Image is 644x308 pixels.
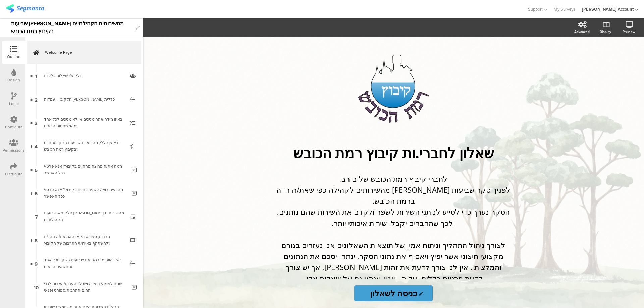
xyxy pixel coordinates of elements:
p: לחברי קיבוץ רמת הכובש שלום רב, [276,173,511,184]
a: 9 כיצד היית מדרג/ת את שביעות רצונך מכל אחד מהנושאים הבאים: [27,252,141,275]
div: נשמח לשמוע במידה ויש לך הערות/הארות לגבי תחום התרבות/ספורט ופנאי [44,280,127,294]
span: 3 [35,119,38,126]
div: חלק ב' – עמדות ושביעות רצון כללית [44,96,124,103]
span: Welcome Page [45,49,131,56]
a: 2 חלק ב' – עמדות [PERSON_NAME] כללית [27,87,141,111]
div: מה היית רוצה לשפר בחיים בקיבוץ? אנא פרט/י ככל האפשר [44,186,127,200]
input: Start [354,285,433,301]
div: Permissions [3,147,25,153]
div: באיזו מידה אתה מסכים או לא מסכים לכל אחד מהמשפטים הבאים: [44,116,124,129]
div: שביעות [PERSON_NAME] מהשירותים הקהילתיים בקיבוץ רמת הכובש [11,18,132,37]
span: 5 [35,166,38,173]
span: 2 [35,96,38,103]
div: חלק ג' – שביעות רצון מהשירותים הקהילתיים [44,210,124,223]
div: [PERSON_NAME] Account [582,6,634,12]
span: 10 [34,283,39,291]
p: הסקר נערך כדי לסייע לנותני השירות לשפר ולקדם את השירות שהם נותנים, ולכך שהחברים יקבלו שירות איכות... [276,206,511,229]
p: לפניך סקר שביעות [PERSON_NAME] מהשירותים לקהילה כפי שאת/ה חווה ברמת הכובש. [276,184,511,206]
img: segmanta logo [6,4,44,13]
a: 8 תרבות, ספורט ופנאי האם את/ה נוהג/ת להשתתף באירועי התרבות של הקיבוץ? [27,228,141,252]
div: Outline [7,54,20,60]
div: Display [600,29,611,34]
div: Distribute [5,171,23,177]
div: באופן כללי, מהי מידת שביעות רצונך מהחיים בקיבוץ רמת הכובש? [44,139,124,153]
a: 10 נשמח לשמוע במידה ויש לך הערות/הארות לגבי תחום התרבות/ספורט ופנאי [27,275,141,299]
span: 4 [35,142,38,150]
div: חלק א': שאלות כלליות [44,72,124,79]
a: 4 באופן כללי, מהי מידת שביעות רצונך מהחיים בקיבוץ רמת הכובש? [27,134,141,158]
span: 7 [35,213,38,220]
p: לצורך ניהול התהליך וניתוח אמין של תוצאות השאלונים אנו נעזרים בגורם מקצועי חיצוני אשר יפיץ ויאסוף ... [276,240,511,284]
div: Preview [623,29,635,34]
p: שאלון לחברי.ות קיבוץ רמת הכובש [269,143,518,162]
div: כיצד היית מדרג/ת את שביעות רצונך מכל אחד מהנושאים הבאים: [44,257,124,270]
a: 7 חלק ג' – שביעות [PERSON_NAME] מהשירותים הקהילתיים [27,205,141,228]
a: 6 מה היית רוצה לשפר בחיים בקיבוץ? אנא פרט/י ככל האפשר [27,181,141,205]
span: 6 [35,189,38,197]
div: תרבות, ספורט ופנאי האם את/ה נוהג/ת להשתתף באירועי התרבות של הקיבוץ? [44,233,124,247]
a: 3 באיזו מידה אתה מסכים או לא מסכים לכל אחד מהמשפטים הבאים: [27,111,141,134]
span: 8 [35,236,38,244]
a: 5 ממה את/ה מרוצה מהחיים בקיבוץ? אנא פרט/י ככל האפשר [27,158,141,181]
span: 1 [35,72,37,79]
span: 9 [35,260,38,267]
div: ממה את/ה מרוצה מהחיים בקיבוץ? אנא פרט/י ככל האפשר [44,163,127,176]
div: Logic [9,101,19,107]
a: Welcome Page [27,41,141,64]
span: Support [528,6,543,12]
div: Design [7,77,20,83]
div: Configure [5,124,23,130]
a: 1 חלק א': שאלות כלליות [27,64,141,87]
div: Advanced [574,29,590,34]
